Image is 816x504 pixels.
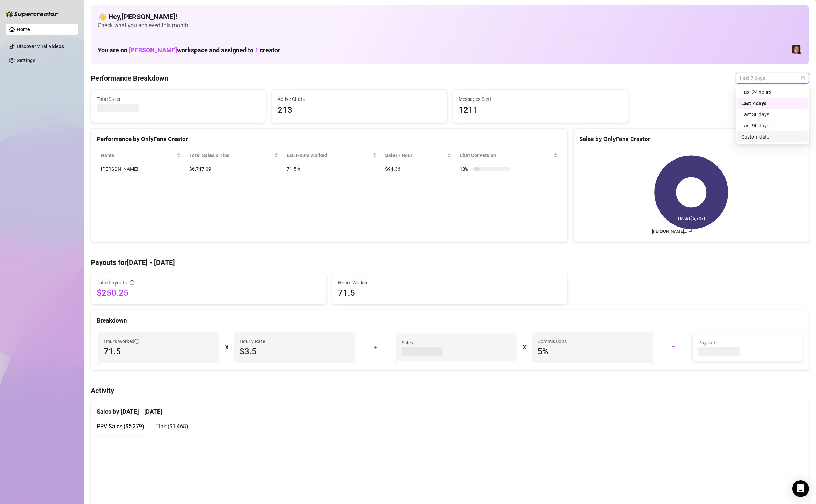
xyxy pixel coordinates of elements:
h1: You are on workspace and assigned to creator [98,46,280,54]
div: Last 7 days [737,98,808,109]
span: Total Payouts [97,279,127,287]
span: 71.5 [104,346,214,357]
div: Custom date [741,133,803,141]
div: Last 7 days [741,99,803,107]
div: Last 30 days [737,109,808,120]
th: Name [97,149,185,162]
a: Discover Viral Videos [17,44,64,49]
span: Check what you achieved this month [98,22,802,29]
div: Breakdown [97,316,803,325]
div: Performance by OnlyFans Creator [97,134,562,144]
div: = [659,342,688,353]
span: Active Chats [278,95,441,103]
span: 71.5 [338,287,562,298]
span: Sales [402,339,512,347]
article: Commissions [537,338,567,345]
td: 71.5 h [282,162,381,176]
td: $94.36 [381,162,455,176]
img: Luna [792,45,802,54]
div: Est. Hours Worked [287,151,371,159]
span: 5 % [537,346,647,357]
div: Last 30 days [741,111,803,118]
img: logo-BBDzfeDw.svg [6,10,58,17]
div: Last 24 hours [737,87,808,98]
span: Chat Conversion [460,151,552,159]
div: Last 90 days [737,120,808,131]
div: X [523,342,526,353]
h4: Activity [91,386,809,395]
span: calendar [801,76,805,80]
span: Hours Worked [104,338,139,345]
th: Total Sales & Tips [185,149,283,162]
span: Payouts [698,339,797,347]
div: + [361,342,390,353]
div: Custom date [737,131,808,142]
h4: Performance Breakdown [91,73,168,83]
th: Sales / Hour [381,149,455,162]
div: Open Intercom Messenger [792,480,809,497]
h4: Payouts for [DATE] - [DATE] [91,258,809,267]
td: $6,747.09 [185,162,283,176]
span: Sales / Hour [385,151,446,159]
text: [PERSON_NAME]… [652,229,687,234]
span: Total Sales & Tips [189,151,273,159]
a: Settings [17,58,35,63]
div: Sales by OnlyFans Creator [579,134,803,144]
span: Last 7 days [740,73,805,83]
article: Hourly Rate [240,338,265,345]
div: Last 90 days [741,122,803,129]
span: Name [101,151,175,159]
td: [PERSON_NAME]… [97,162,185,176]
span: 18 % [460,165,471,173]
span: Hours Worked [338,279,562,287]
span: info-circle [130,280,134,285]
h4: 👋 Hey, [PERSON_NAME] ! [98,12,802,22]
span: $3.5 [240,346,350,357]
span: info-circle [134,339,139,344]
th: Chat Conversion [455,149,562,162]
a: Home [17,27,30,32]
div: Sales by [DATE] - [DATE] [97,401,803,416]
span: 213 [278,104,441,117]
span: 1211 [459,104,622,117]
span: 1 [255,46,258,54]
span: $250.25 [97,287,321,298]
div: X [225,342,228,353]
span: Total Sales [97,95,260,103]
div: Last 24 hours [741,88,803,96]
span: Messages Sent [459,95,622,103]
span: Tips ( $1,468 ) [155,423,188,430]
span: PPV Sales ( $5,279 ) [97,423,144,430]
span: [PERSON_NAME] [129,46,177,54]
